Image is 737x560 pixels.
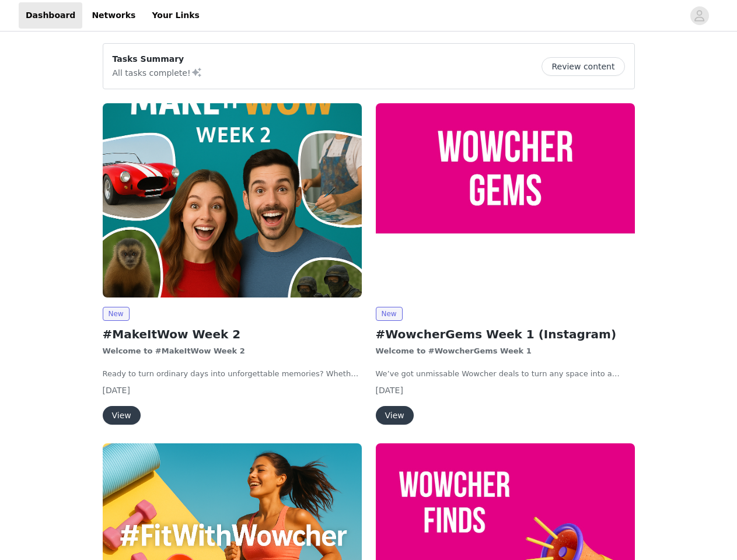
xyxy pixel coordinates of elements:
strong: Welcome to #WowcherGems Week 1 [376,346,532,355]
img: wowcher.co.uk [376,103,635,297]
span: [DATE] [376,386,403,395]
span: New [103,307,130,321]
a: Dashboard [19,2,82,29]
button: View [376,406,414,425]
span: [DATE] [103,386,130,395]
p: Tasks Summary [113,53,202,65]
p: We’ve got unmissable Wowcher deals to turn any space into a summer haven without breaking the bank. [376,368,635,380]
h2: #WowcherGems Week 1 (Instagram) [376,325,635,343]
div: avatar [694,6,705,25]
h2: #MakeItWow Week 2 [103,325,362,343]
img: wowcher.co.uk [103,103,362,297]
strong: Welcome to #MakeItWow Week 2 [103,346,245,355]
a: View [103,411,141,420]
p: All tasks complete! [113,65,202,79]
a: View [376,411,414,420]
button: Review content [542,57,624,76]
button: View [103,406,141,425]
p: Ready to turn ordinary days into unforgettable memories? Whether you’re chasing thrills, enjoying... [103,368,362,380]
a: Networks [85,2,142,29]
a: Your Links [145,2,207,29]
span: New [376,307,403,321]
